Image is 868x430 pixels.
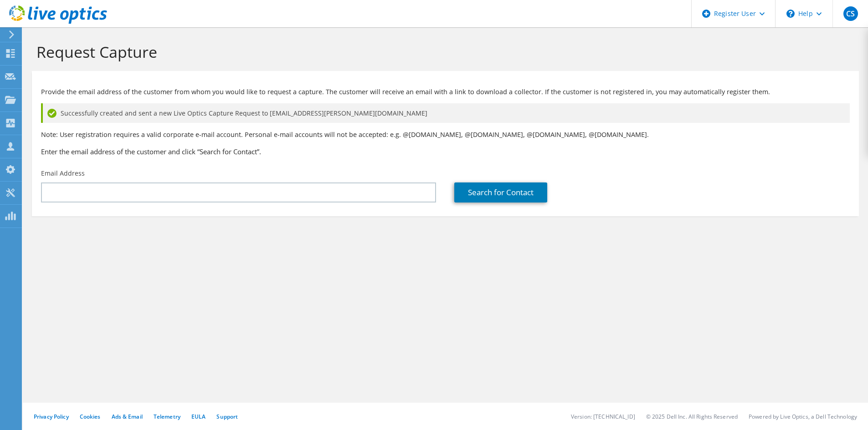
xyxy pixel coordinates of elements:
[571,413,635,420] li: Version: [TECHNICAL_ID]
[112,413,143,420] a: Ads & Email
[154,413,180,420] a: Telemetry
[61,108,427,118] span: Successfully created and sent a new Live Optics Capture Request to [EMAIL_ADDRESS][PERSON_NAME][D...
[41,130,850,140] p: Note: User registration requires a valid corporate e-mail account. Personal e-mail accounts will ...
[41,147,850,157] h3: Enter the email address of the customer and click “Search for Contact”.
[34,413,69,420] a: Privacy Policy
[454,182,547,202] a: Search for Contact
[843,6,858,21] span: CS
[749,413,857,420] li: Powered by Live Optics, a Dell Technology
[41,169,85,178] label: Email Address
[41,87,850,97] p: Provide the email address of the customer from whom you would like to request a capture. The cust...
[191,413,205,420] a: EULA
[80,413,101,420] a: Cookies
[36,42,850,61] h1: Request Capture
[216,413,238,420] a: Support
[786,10,795,18] svg: \n
[646,413,738,420] li: © 2025 Dell Inc. All Rights Reserved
